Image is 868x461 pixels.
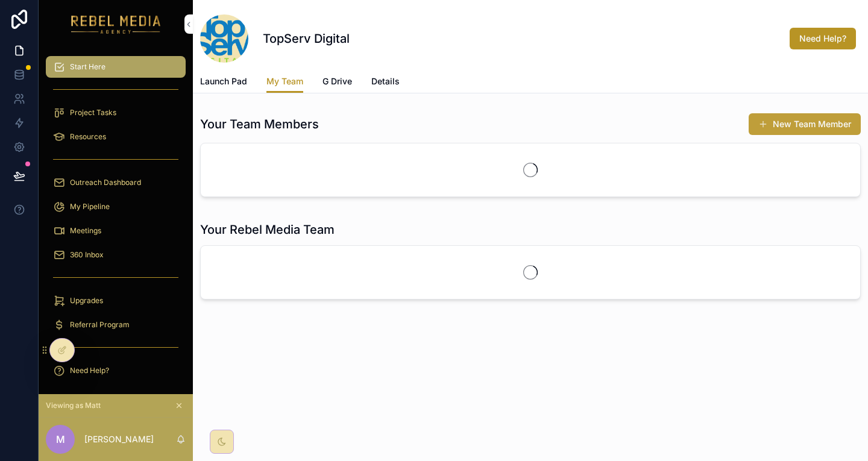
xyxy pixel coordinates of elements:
[371,71,400,95] a: Details
[322,75,352,87] span: G Drive
[799,33,846,45] span: Need Help?
[322,71,352,95] a: G Drive
[46,314,186,336] a: Referral Program
[200,116,319,133] h1: Your Team Members
[46,290,186,312] a: Upgrades
[70,250,104,260] span: 360 Inbox
[70,108,116,118] span: Project Tasks
[84,433,154,445] p: [PERSON_NAME]
[70,226,101,236] span: Meetings
[46,126,186,148] a: Resources
[749,113,861,135] button: New Team Member
[71,14,161,34] img: App logo
[70,132,106,142] span: Resources
[46,196,186,218] a: My Pipeline
[200,75,247,87] span: Launch Pad
[70,62,105,72] span: Start Here
[266,71,303,93] a: My Team
[46,172,186,193] a: Outreach Dashboard
[371,75,400,87] span: Details
[46,102,186,124] a: Project Tasks
[56,432,65,447] span: M
[46,244,186,266] a: 360 Inbox
[790,28,856,49] button: Need Help?
[39,48,193,394] div: scrollable content
[70,178,141,187] span: Outreach Dashboard
[46,220,186,242] a: Meetings
[70,320,130,330] span: Referral Program
[46,56,186,78] a: Start Here
[70,202,110,212] span: My Pipeline
[263,30,350,47] h1: TopServ Digital
[70,296,103,306] span: Upgrades
[200,221,335,238] h1: Your Rebel Media Team
[200,71,247,95] a: Launch Pad
[46,401,101,410] span: Viewing as Matt
[266,75,303,87] span: My Team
